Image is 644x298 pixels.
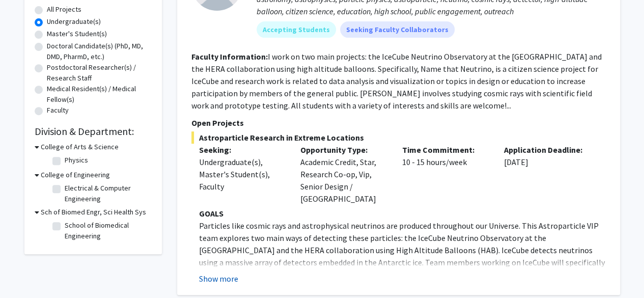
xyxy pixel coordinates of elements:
[35,125,152,138] h2: Division & Department:
[395,144,496,205] div: 10 - 15 hours/week
[8,252,43,290] iframe: Chat
[293,144,395,205] div: Academic Credit, Star, Research Co-op, Vip, Senior Design / [GEOGRAPHIC_DATA]
[191,51,268,62] b: Faculty Information:
[300,144,387,156] p: Opportunity Type:
[41,207,146,218] h3: Sch of Biomed Engr, Sci Health Sys
[47,4,81,15] label: All Projects
[65,155,88,166] label: Physics
[257,21,336,38] mat-chip: Accepting Students
[47,16,101,27] label: Undergraduate(s)
[191,51,602,111] fg-read-more: I work on two main projects: the IceCube Neutrino Observatory at the [GEOGRAPHIC_DATA] and the HE...
[47,105,69,116] label: Faculty
[47,41,152,62] label: Doctoral Candidate(s) (PhD, MD, DMD, PharmD, etc.)
[47,29,107,39] label: Master's Student(s)
[199,156,286,193] div: Undergraduate(s), Master's Student(s), Faculty
[199,144,286,156] p: Seeking:
[41,142,119,152] h3: College of Arts & Science
[65,183,149,204] label: Electrical & Computer Engineering
[191,131,606,144] span: Astroparticle Research in Extreme Locations
[65,220,149,241] label: School of Biomedical Engineering
[41,170,110,180] h3: College of Engineering
[496,144,598,205] div: [DATE]
[199,273,238,285] button: Show more
[47,84,152,105] label: Medical Resident(s) / Medical Fellow(s)
[191,117,606,129] p: Open Projects
[504,144,591,156] p: Application Deadline:
[199,208,223,219] strong: GOALS
[340,21,455,38] mat-chip: Seeking Faculty Collaborators
[402,144,489,156] p: Time Commitment:
[47,62,152,84] label: Postdoctoral Researcher(s) / Research Staff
